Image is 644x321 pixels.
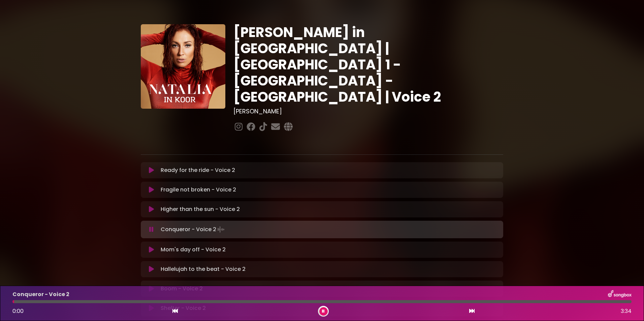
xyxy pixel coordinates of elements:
[233,24,503,105] h1: [PERSON_NAME] in [GEOGRAPHIC_DATA] | [GEOGRAPHIC_DATA] 1 - [GEOGRAPHIC_DATA] - [GEOGRAPHIC_DATA] ...
[621,307,632,315] span: 3:34
[12,290,69,298] p: Conqueror - Voice 2
[233,108,503,115] h3: [PERSON_NAME]
[161,205,240,213] p: Higher than the sun - Voice 2
[12,307,24,315] span: 0:00
[608,290,632,299] img: songbox-logo-white.png
[161,225,226,234] p: Conqueror - Voice 2
[216,225,226,234] img: waveform4.gif
[141,24,225,109] img: YTVS25JmS9CLUqXqkEhs
[161,166,235,174] p: Ready for the ride - Voice 2
[161,246,226,254] p: Mom's day off - Voice 2
[161,186,236,194] p: Fragile not broken - Voice 2
[161,285,203,293] p: Boom - Voice 2
[161,265,246,273] p: Hallelujah to the beat - Voice 2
